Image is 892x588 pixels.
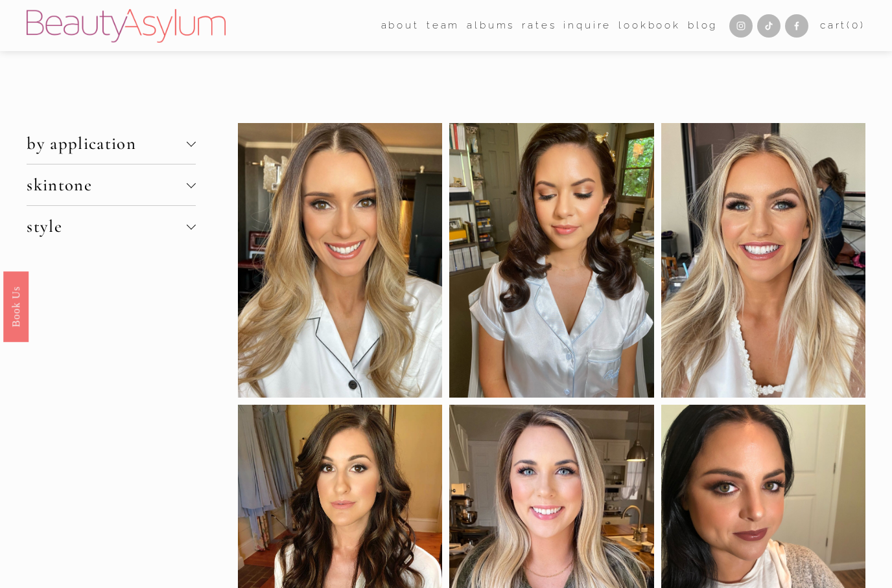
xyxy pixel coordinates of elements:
a: folder dropdown [427,16,460,36]
a: Facebook [785,14,808,38]
a: albums [467,16,515,36]
img: Beauty Asylum | Bridal Hair &amp; Makeup Charlotte &amp; Atlanta [27,9,226,43]
button: by application [27,123,196,164]
span: team [427,17,460,35]
a: Inquire [563,16,611,36]
a: Instagram [729,14,753,38]
button: skintone [27,164,196,205]
a: folder dropdown [381,16,419,36]
span: skintone [27,174,187,196]
a: Blog [688,16,718,36]
a: Rates [522,16,556,36]
span: by application [27,133,187,154]
span: style [27,216,187,237]
span: 0 [852,19,860,31]
a: Lookbook [618,16,681,36]
a: 0 items in cart [820,17,865,35]
button: style [27,206,196,247]
span: about [381,17,419,35]
a: Book Us [3,271,29,342]
a: TikTok [757,14,780,38]
span: ( ) [847,19,865,31]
